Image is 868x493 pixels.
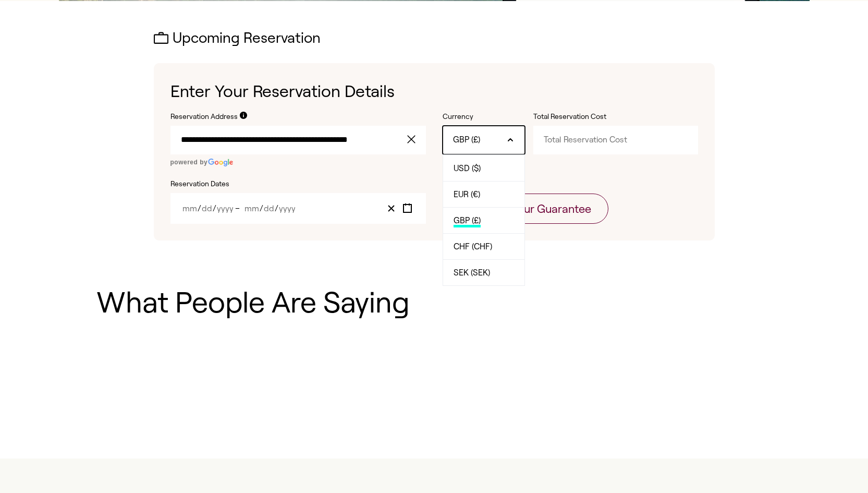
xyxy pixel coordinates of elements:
[207,159,234,166] img: Google logo
[443,112,525,122] label: Currency
[198,204,201,213] span: /
[454,216,481,227] span: GBP (£)
[453,134,480,146] span: GBP (£)
[216,204,234,213] input: Year
[263,204,275,213] input: Day
[96,286,772,319] h1: What People Are Saying
[275,204,278,213] span: /
[454,190,480,201] span: EUR (€)
[533,112,638,122] label: Total Reservation Cost
[170,112,238,122] label: Reservation Address
[170,179,426,189] label: Reservation Dates
[213,204,216,213] span: /
[404,126,426,154] button: clear value
[170,80,698,103] h1: Enter Your Reservation Details
[260,204,263,213] span: /
[170,159,208,166] span: powered by
[454,164,481,175] span: USD ($)
[454,242,492,254] span: CHF (CHF)
[154,30,715,46] h2: Upcoming Reservation
[201,204,213,213] input: Day
[278,204,296,213] input: Year
[182,204,198,213] input: Month
[454,268,490,280] span: SEK (SEK)
[96,348,772,421] iframe: Customer reviews powered by Trustpilot
[244,204,260,213] input: Month
[443,194,608,224] button: Calculate Your Guarantee
[533,126,698,154] input: Total Reservation Cost
[399,201,415,215] button: Toggle calendar
[235,204,243,213] span: –
[383,201,399,215] button: Clear value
